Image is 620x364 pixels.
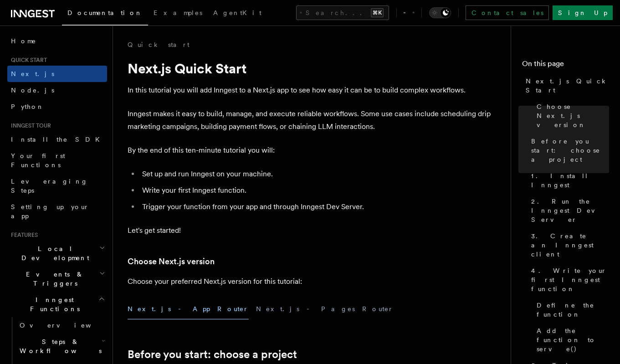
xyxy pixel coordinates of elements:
[7,131,107,148] a: Install the SDK
[537,326,609,354] span: Add the function to serve()
[11,203,89,220] span: Setting up your app
[533,297,609,323] a: Define the function
[128,299,249,319] button: Next.js - App Router
[16,337,102,355] span: Steps & Workflows
[528,168,609,193] a: 1. Install Inngest
[148,3,208,25] a: Examples
[522,73,609,98] a: Next.js Quick Start
[528,133,609,168] a: Before you start: choose a project
[128,348,297,361] a: Before you start: choose a project
[537,102,609,129] span: Choose Next.js version
[526,77,609,95] span: Next.js Quick Start
[7,295,98,313] span: Inngest Functions
[11,152,65,169] span: Your first Functions
[528,193,609,228] a: 2. Run the Inngest Dev Server
[7,173,107,199] a: Leveraging Steps
[128,84,492,97] p: In this tutorial you will add Inngest to a Next.js app to see how easy it can be to build complex...
[16,317,107,333] a: Overview
[7,292,107,317] button: Inngest Functions
[20,322,113,329] span: Overview
[7,33,107,49] a: Home
[531,231,609,259] span: 3. Create an Inngest client
[16,333,107,359] button: Steps & Workflows
[62,3,148,26] a: Documentation
[533,323,609,357] a: Add the function to serve()
[531,197,609,224] span: 2. Run the Inngest Dev Server
[128,108,492,133] p: Inngest makes it easy to build, manage, and execute reliable workflows. Some use cases include sc...
[11,87,54,94] span: Node.js
[128,275,492,288] p: Choose your preferred Next.js version for this tutorial:
[7,66,107,82] a: Next.js
[128,144,492,157] p: By the end of this ten-minute tutorial you will:
[466,5,549,20] a: Contact sales
[154,9,202,16] span: Examples
[11,103,44,110] span: Python
[7,98,107,115] a: Python
[522,58,609,73] h4: On this page
[296,5,389,20] button: Search...⌘K
[7,199,107,224] a: Setting up your app
[7,56,47,64] span: Quick start
[67,9,143,16] span: Documentation
[128,40,190,49] a: Quick start
[213,9,261,16] span: AgentKit
[256,299,394,319] button: Next.js - Pages Router
[11,178,88,194] span: Leveraging Steps
[7,148,107,173] a: Your first Functions
[128,255,215,268] a: Choose Next.js version
[7,244,99,262] span: Local Development
[7,266,107,292] button: Events & Triggers
[7,231,38,239] span: Features
[128,224,492,237] p: Let's get started!
[7,241,107,266] button: Local Development
[533,98,609,133] a: Choose Next.js version
[537,301,609,319] span: Define the function
[139,184,492,197] li: Write your first Inngest function.
[7,82,107,98] a: Node.js
[139,200,492,213] li: Trigger your function from your app and through Inngest Dev Server.
[553,5,613,20] a: Sign Up
[371,8,384,17] kbd: ⌘K
[528,262,609,297] a: 4. Write your first Inngest function
[11,136,105,143] span: Install the SDK
[429,7,451,18] button: Toggle dark mode
[208,3,267,25] a: AgentKit
[531,266,609,293] span: 4. Write your first Inngest function
[7,270,99,288] span: Events & Triggers
[139,168,492,180] li: Set up and run Inngest on your machine.
[531,171,609,190] span: 1. Install Inngest
[128,60,492,77] h1: Next.js Quick Start
[528,228,609,262] a: 3. Create an Inngest client
[531,137,609,164] span: Before you start: choose a project
[11,36,36,46] span: Home
[11,70,54,77] span: Next.js
[7,122,51,129] span: Inngest tour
